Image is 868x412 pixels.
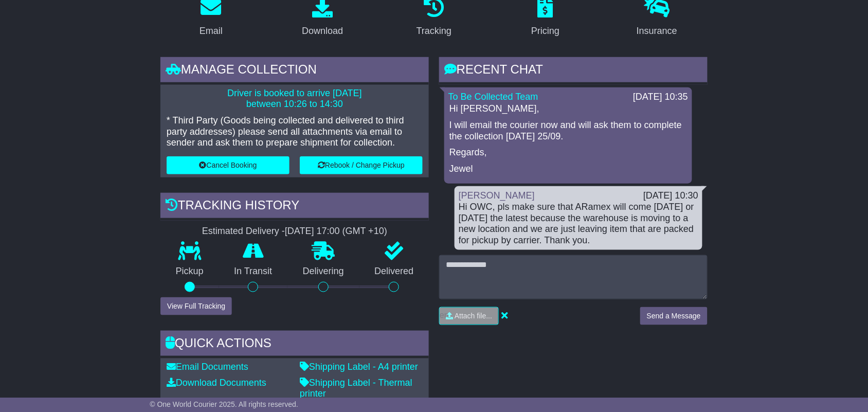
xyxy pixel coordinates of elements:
p: Pickup [160,266,219,277]
div: Estimated Delivery - [160,226,429,237]
p: In Transit [219,266,288,277]
div: RECENT CHAT [439,57,708,85]
p: Driver is booked to arrive [DATE] between 10:26 to 14:30 [167,88,423,110]
div: Email [200,24,223,38]
p: Hi [PERSON_NAME], [449,103,687,115]
button: View Full Tracking [160,297,232,315]
div: Pricing [531,24,559,38]
a: Shipping Label - A4 printer [300,362,418,372]
a: Download Documents [167,378,266,388]
button: Cancel Booking [167,156,290,174]
p: Delivered [359,266,429,277]
button: Send a Message [640,307,708,325]
p: Jewel [449,164,687,175]
div: Manage collection [160,57,429,85]
div: [DATE] 10:30 [643,190,698,202]
p: Delivering [287,266,359,277]
div: Tracking [417,24,451,38]
div: Download [302,24,343,38]
button: Rebook / Change Pickup [300,156,423,174]
p: Regards, [449,147,687,158]
div: Insurance [637,24,677,38]
div: Tracking history [160,193,429,221]
a: To Be Collected Team [448,92,538,102]
p: I will email the courier now and will ask them to complete the collection [DATE] 25/09. [449,120,687,142]
div: [DATE] 10:35 [633,92,688,103]
div: Quick Actions [160,331,429,359]
div: [DATE] 17:00 (GMT +10) [285,226,387,237]
span: © One World Courier 2025. All rights reserved. [150,400,298,408]
a: [PERSON_NAME] [459,190,535,201]
p: * Third Party (Goods being collected and delivered to third party addresses) please send all atta... [167,115,423,149]
a: Shipping Label - Thermal printer [300,378,412,400]
a: Email Documents [167,362,248,372]
div: Hi OWC, pls make sure that ARamex will come [DATE] or [DATE] the latest because the warehouse is ... [459,202,698,246]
